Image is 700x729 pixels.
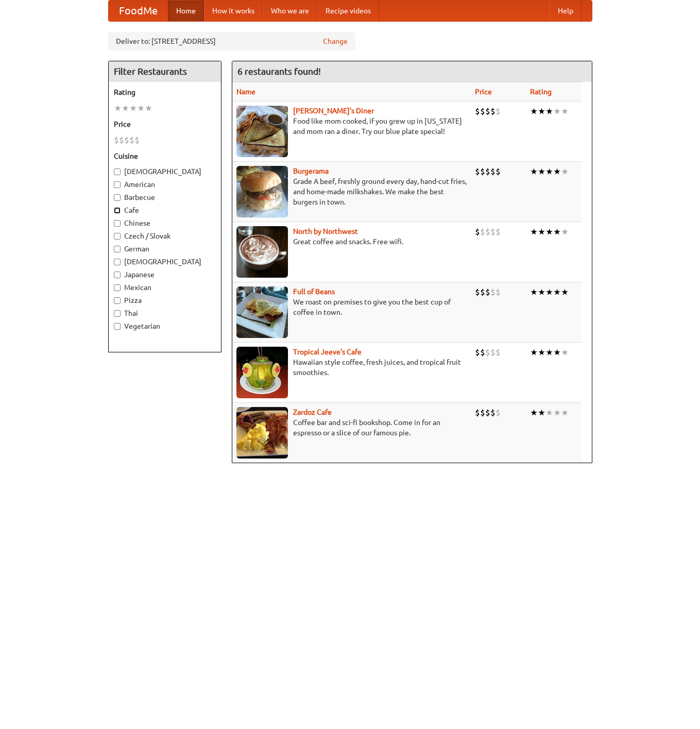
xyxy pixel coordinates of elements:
[168,1,204,21] a: Home
[485,226,490,238] li: $
[114,220,121,227] input: Chinese
[553,166,561,177] li: ★
[114,168,121,175] input: [DEMOGRAPHIC_DATA]
[236,88,255,96] a: Name
[114,134,119,146] li: $
[114,103,122,114] li: ★
[114,308,216,318] label: Thai
[137,103,145,114] li: ★
[114,181,121,188] input: American
[109,61,221,82] h4: Filter Restaurants
[114,244,216,254] label: German
[545,286,553,298] li: ★
[129,134,134,146] li: $
[263,1,317,21] a: Who we are
[553,286,561,298] li: ★
[475,407,480,418] li: $
[114,282,216,293] label: Mexican
[114,246,121,252] input: German
[317,1,379,21] a: Recipe videos
[134,134,140,146] li: $
[293,227,358,235] a: North by Northwest
[236,106,288,157] img: sallys.jpg
[293,107,374,115] a: [PERSON_NAME]'s Diner
[293,287,335,296] b: Full of Beans
[475,347,480,358] li: $
[323,36,348,46] a: Change
[480,166,485,177] li: $
[293,167,329,175] a: Burgerama
[490,226,496,238] li: $
[114,233,121,240] input: Czech / Slovak
[485,347,490,358] li: $
[530,347,538,358] li: ★
[480,407,485,418] li: $
[496,347,501,358] li: $
[561,286,569,298] li: ★
[114,218,216,228] label: Chinese
[530,88,552,96] a: Rating
[475,88,492,96] a: Price
[530,407,538,418] li: ★
[485,407,490,418] li: $
[475,226,480,238] li: $
[496,286,501,298] li: $
[124,134,129,146] li: $
[236,286,288,338] img: beans.jpg
[496,106,501,117] li: $
[538,106,545,117] li: ★
[114,166,216,177] label: [DEMOGRAPHIC_DATA]
[561,106,569,117] li: ★
[480,226,485,238] li: $
[475,286,480,298] li: $
[236,176,467,207] p: Grade A beef, freshly ground every day, hand-cut fries, and home-made milkshakes. We make the bes...
[114,257,216,267] label: [DEMOGRAPHIC_DATA]
[293,408,332,416] a: Zardoz Cafe
[530,166,538,177] li: ★
[114,119,216,129] h5: Price
[236,226,288,278] img: north.jpg
[236,297,467,317] p: We roast on premises to give you the best cup of coffee in town.
[545,347,553,358] li: ★
[496,166,501,177] li: $
[114,205,216,215] label: Cafe
[114,310,121,317] input: Thai
[122,103,129,114] li: ★
[480,286,485,298] li: $
[480,347,485,358] li: $
[204,1,263,21] a: How it works
[530,226,538,238] li: ★
[236,417,467,438] p: Coffee bar and sci-fi bookshop. Come in for an espresso or a slice of our famous pie.
[114,323,121,330] input: Vegetarian
[490,347,496,358] li: $
[114,207,121,214] input: Cafe
[236,407,288,459] img: zardoz.jpg
[293,348,362,356] a: Tropical Jeeve's Cafe
[475,106,480,117] li: $
[490,106,496,117] li: $
[490,286,496,298] li: $
[114,192,216,202] label: Barbecue
[114,269,216,280] label: Japanese
[237,66,321,76] ng-pluralize: 6 restaurants found!
[561,347,569,358] li: ★
[114,295,216,306] label: Pizza
[553,226,561,238] li: ★
[538,226,545,238] li: ★
[109,1,168,21] a: FoodMe
[490,166,496,177] li: $
[530,106,538,117] li: ★
[545,106,553,117] li: ★
[496,226,501,238] li: $
[550,1,582,21] a: Help
[114,231,216,241] label: Czech / Slovak
[475,166,480,177] li: $
[114,284,121,291] input: Mexican
[538,407,545,418] li: ★
[480,106,485,117] li: $
[538,166,545,177] li: ★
